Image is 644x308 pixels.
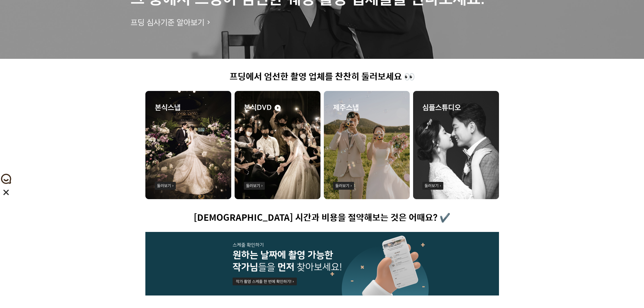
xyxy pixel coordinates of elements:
[2,214,45,231] a: 홈
[62,225,70,230] span: 대화
[21,224,25,230] span: 홈
[87,214,130,231] a: 설정
[145,213,499,223] h1: [DEMOGRAPHIC_DATA] 시간과 비용을 절약해보는 것은 어때요? ✔️
[145,72,499,82] h1: 프딩에서 엄선한 촬영 업체를 찬찬히 둘러보세요 👀
[45,214,87,231] a: 대화
[104,224,113,230] span: 설정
